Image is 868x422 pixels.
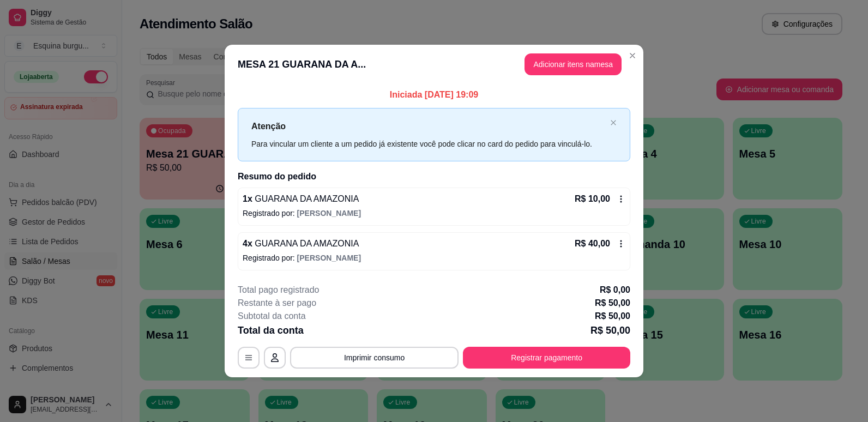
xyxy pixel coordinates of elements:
p: Registrado por: [243,208,625,219]
span: [PERSON_NAME] [297,254,361,262]
span: [PERSON_NAME] [297,209,361,218]
button: close [610,119,617,126]
p: R$ 0,00 [600,284,630,297]
p: R$ 50,00 [595,297,630,310]
p: Subtotal da conta [238,310,306,323]
span: GUARANA DA AMAZONIA [252,194,359,203]
p: Registrado por: [243,252,625,263]
p: R$ 50,00 [595,310,630,323]
p: R$ 50,00 [590,323,630,338]
button: Imprimir consumo [290,347,459,369]
header: MESA 21 GUARANA DA A... [225,45,643,84]
button: Registrar pagamento [463,347,630,369]
p: 4 x [243,237,359,250]
p: R$ 10,00 [575,192,610,206]
div: Para vincular um cliente a um pedido já existente você pode clicar no card do pedido para vinculá... [251,138,606,150]
h2: Resumo do pedido [238,170,630,183]
p: Restante à ser pago [238,297,316,310]
span: GUARANA DA AMAZONIA [252,239,359,248]
p: Total pago registrado [238,284,319,297]
p: Total da conta [238,323,304,338]
button: Adicionar itens namesa [525,53,622,75]
p: 1 x [243,192,359,206]
span: close [610,119,617,126]
p: Atenção [251,119,606,133]
p: Iniciada [DATE] 19:09 [238,88,630,101]
button: Close [624,47,641,64]
p: R$ 40,00 [575,237,610,250]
